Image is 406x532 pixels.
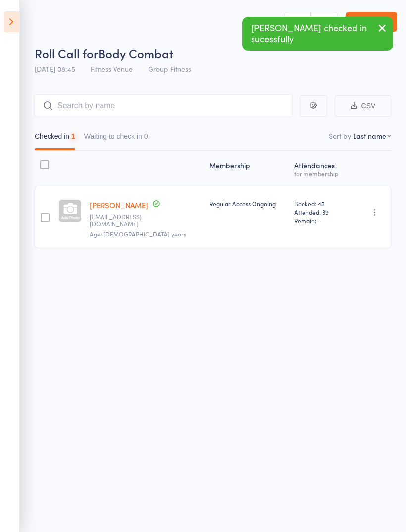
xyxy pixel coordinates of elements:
button: Waiting to check in0 [84,127,148,150]
small: Dhyvonen@hotmail.com [90,213,154,228]
button: CSV [335,95,391,117]
div: Atten­dances [290,155,350,181]
span: Booked: 45 [294,199,346,208]
label: Sort by [329,131,351,141]
div: for membership [294,170,346,177]
span: - [316,216,319,225]
input: Search by name [35,94,292,117]
a: Exit roll call [346,12,397,32]
span: Age: [DEMOGRAPHIC_DATA] years [90,230,186,238]
div: 0 [144,132,148,140]
div: Last name [353,131,386,141]
a: [PERSON_NAME] [90,200,148,210]
div: Regular Access Ongoing [209,199,287,208]
button: Checked in1 [35,127,75,150]
span: Fitness Venue [91,64,133,74]
span: Roll Call for [35,45,98,61]
div: [PERSON_NAME] checked in sucessfully [242,17,393,51]
div: Membership [205,155,291,181]
span: Body Combat [98,45,173,61]
span: [DATE] 08:45 [35,64,75,74]
span: Remain: [294,216,346,225]
span: Attended: 39 [294,208,346,216]
span: Group Fitness [148,64,191,74]
div: 1 [71,132,75,140]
